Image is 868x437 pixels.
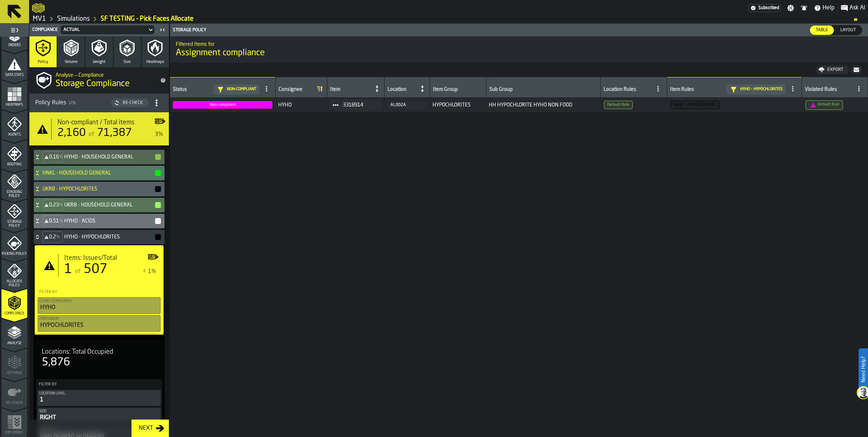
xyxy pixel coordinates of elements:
[823,4,835,12] span: Help
[40,303,159,312] div: HYHO
[740,87,783,92] span: HYHO - HYPOCHLORITES
[34,198,162,212] div: UKRB - HOUSEHOLD GENERAL
[1,229,27,258] li: menu Picking Policy
[39,392,159,396] div: Location level:
[824,67,846,72] div: Export
[38,315,161,332] div: PolicyFilterItem-Item Group
[49,234,56,240] span: 0.2
[784,4,797,12] label: button-toggle-Settings
[146,60,164,64] span: Heatmaps
[851,65,862,74] button: button-
[36,342,162,375] div: stat-Locations: Total Occupied
[34,182,162,196] div: UKRB - HYPOCHLORITES
[56,234,60,240] span: %
[57,119,163,127] div: Title
[29,113,169,145] div: stat-Non-compliant / Total items
[171,28,520,33] div: Storage Policy
[32,15,865,23] nav: Breadcrumb
[40,321,159,330] div: HYPOCHLORITES
[64,27,144,32] div: DropdownMenuValue-b946a619-2eec-4834-9eef-cdbe8753361b
[1,190,27,198] span: Stacking Policy
[835,25,862,35] div: thumb
[57,15,90,23] a: link-to-/wh/i/3ccf57d1-1e0c-4a81-a3bb-c2011c5f0d50
[834,25,862,35] label: button-switch-multi-Layout
[837,27,859,33] span: Layout
[42,356,70,369] div: 5,876
[670,101,719,109] span: Assignment Compliance Rule
[155,202,161,208] button: button-
[38,60,48,64] span: Policy
[89,132,94,137] span: of
[64,254,117,262] span: Items: Issues/Total
[1,401,27,405] span: Re-assign
[749,4,781,12] div: Menu Subscription
[111,99,149,107] button: button-Re-Check
[227,87,256,92] span: Non-compliant
[34,214,162,228] div: HYHO - ACIDS
[59,203,63,208] span: %
[37,408,161,424] button: Side:RIGHT
[810,25,834,35] label: button-switch-multi-Table
[1,43,27,47] span: Orders
[33,15,46,23] a: link-to-/wh/i/3ccf57d1-1e0c-4a81-a3bb-c2011c5f0d50
[176,47,265,59] span: Assignment compliance
[433,87,483,94] div: Item Group
[49,218,59,224] span: 0.51
[811,4,837,12] label: button-toggle-Help
[101,15,194,23] a: link-to-/wh/i/3ccf57d1-1e0c-4a81-a3bb-c2011c5f0d50/simulations/d3f6848e-a8c9-442d-91f6-2310b9ca8c41
[1,408,27,437] li: menu Implement
[330,87,372,94] div: Item
[170,24,868,37] header: Storage Policy
[816,65,849,74] button: button-Export
[489,102,597,108] span: HH HYPOCHLORITE HYHO NON FOOD
[157,25,167,34] label: button-toggle-Close me
[39,409,159,413] div: Side:
[1,289,27,318] li: menu Compliance
[84,263,108,276] span: 507
[1,312,27,316] span: Compliance
[75,269,81,274] span: of
[38,297,161,314] div: PolicyFilterItem-Client (Consignee)
[29,67,169,93] div: title-Storage Compliance
[37,390,161,406] button: Location level:1
[59,155,63,160] span: %
[1,259,27,288] li: menu Allocate Policy
[670,87,723,94] div: Item Rules
[155,218,161,224] button: button-
[1,199,27,228] li: menu Storage Policy
[1,80,27,109] li: menu Heatmaps
[57,127,86,140] div: 2,160
[59,218,63,224] span: %
[40,317,159,321] div: Item Group:
[806,100,843,110] span: Assignment Compliance Rule
[154,113,166,145] label: button-toggle-Show on Map
[34,230,162,244] div: HYHO - HYPOCHLORITES
[805,87,852,94] div: Violated Rules
[1,220,27,228] span: Storage Policy
[489,87,597,94] div: Sub Group
[1,103,27,107] span: Heatmaps
[810,25,834,35] div: thumb
[604,87,651,94] div: Location Rules
[849,4,865,12] span: Ask AI
[1,341,27,345] span: Analyse
[38,297,161,314] button: Client (Consignee):HYHO
[1,348,27,377] li: menu Optimise
[93,60,105,64] span: Weight
[838,4,868,12] label: button-toggle-Ask AI
[749,4,781,12] a: link-to-/wh/i/3ccf57d1-1e0c-4a81-a3bb-c2011c5f0d50/settings/billing
[1,140,27,169] li: menu Routing
[56,78,130,90] span: Storage Compliance
[64,254,156,262] div: Title
[604,101,633,109] span: Assignment Compliance Rule
[34,166,162,180] div: HNKL - HOUSEHOLD GENERAL
[97,128,132,139] span: 71,387
[69,101,76,105] span: ( 29 )
[37,390,161,406] div: PolicyFilterItem-Location level
[57,119,134,127] span: Non-compliant / Total items
[29,93,169,113] h3: title-section-[object Object]
[1,20,27,49] li: menu Orders
[34,150,162,164] div: HYHO - HOUSEHOLD GENERAL
[1,252,27,256] span: Picking Policy
[36,248,162,282] div: stat-Items: Issues/Total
